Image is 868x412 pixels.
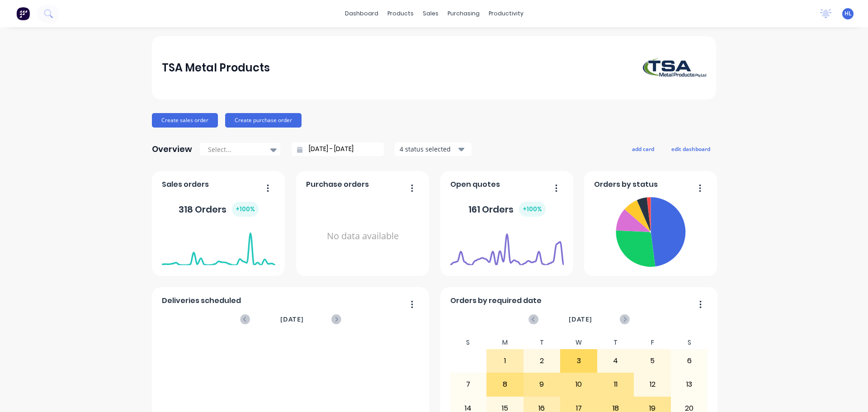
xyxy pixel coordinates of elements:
div: S [671,336,708,349]
button: edit dashboard [665,143,716,155]
span: HL [844,9,852,18]
div: M [486,336,524,349]
img: TSA Metal Products [643,58,706,77]
div: 11 [598,373,634,396]
div: 3 [561,350,597,372]
div: W [560,336,597,349]
div: 4 status selected [400,144,457,154]
div: S [450,336,487,349]
div: sales [418,7,443,20]
div: 12 [634,373,670,396]
div: 318 Orders [179,202,259,217]
button: Create sales order [152,113,218,128]
div: T [524,336,561,349]
span: Open quotes [450,179,500,190]
div: F [634,336,671,349]
span: Orders by status [594,179,658,190]
div: 9 [524,373,560,396]
div: T [597,336,634,349]
div: productivity [484,7,528,20]
div: + 100 % [519,202,546,217]
span: [DATE] [569,314,592,324]
div: 6 [671,350,708,372]
div: 1 [487,350,523,372]
span: [DATE] [280,314,304,324]
div: 161 Orders [468,202,546,217]
div: 2 [524,350,560,372]
div: 13 [671,373,708,396]
div: 8 [487,373,523,396]
div: 5 [634,350,670,372]
span: Purchase orders [306,179,369,190]
div: products [383,7,418,20]
div: TSA Metal Products [162,59,270,77]
button: 4 status selected [395,142,472,156]
div: Overview [152,140,192,158]
div: No data available [306,194,420,279]
span: Sales orders [162,179,209,190]
button: add card [626,143,660,155]
button: Create purchase order [225,113,302,128]
div: 4 [598,350,634,372]
div: purchasing [443,7,484,20]
img: Factory [16,7,30,20]
div: 7 [450,373,486,396]
div: + 100 % [232,202,259,217]
span: Deliveries scheduled [162,295,241,306]
div: 10 [561,373,597,396]
a: dashboard [340,7,383,20]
